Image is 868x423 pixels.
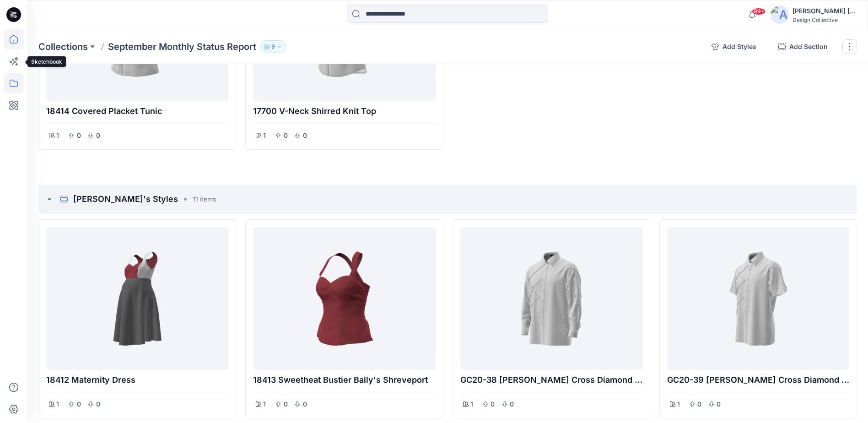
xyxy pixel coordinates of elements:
[38,219,236,418] div: 18412 Maternity Dress100
[283,399,288,410] p: 0
[260,40,286,53] button: 9
[263,130,266,141] p: 1
[771,5,789,24] img: avatar
[46,374,228,386] p: 18412 Maternity Dress
[752,8,766,15] span: 99+
[283,130,288,141] p: 0
[302,130,307,141] p: 0
[697,399,702,410] p: 0
[453,219,650,418] div: GC20-38 [PERSON_NAME] Cross Diamond Shirt100
[95,399,101,410] p: 0
[667,374,849,386] p: GC20-39 [PERSON_NAME] Cross Diamond Details Modern Shirt
[253,374,435,386] p: 18413 Sweetheat Bustier Bally's Shreveport
[263,399,266,410] p: 1
[76,130,81,141] p: 0
[38,40,88,53] a: Collections
[771,39,835,54] button: Add Section
[76,399,81,410] p: 0
[245,219,443,418] div: 18413 Sweetheat Bustier Bally's Shreveport100
[659,219,857,418] div: GC20-39 [PERSON_NAME] Cross Diamond Details Modern Shirt100
[490,399,496,410] p: 0
[793,16,857,23] div: Design Collective
[460,374,642,386] p: GC20-38 [PERSON_NAME] Cross Diamond Shirt
[95,130,101,141] p: 0
[470,399,473,410] p: 1
[253,105,435,118] p: 17700 V-Neck Shirred Knit Top
[302,399,307,410] p: 0
[271,42,275,52] p: 9
[108,40,256,53] p: September Monthly Status Report
[193,194,216,204] p: 11 items
[793,5,857,16] div: [PERSON_NAME] [PERSON_NAME]
[56,130,59,141] p: 1
[704,39,764,54] button: Add Styles
[56,399,59,410] p: 1
[73,193,178,206] p: [PERSON_NAME]'s Styles
[509,399,515,410] p: 0
[677,399,680,410] p: 1
[716,399,722,410] p: 0
[46,105,228,118] p: 18414 Covered Placket Tunic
